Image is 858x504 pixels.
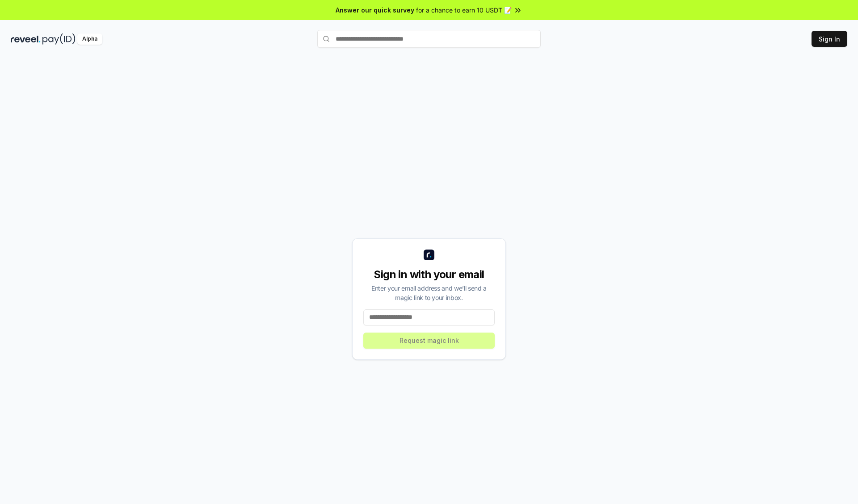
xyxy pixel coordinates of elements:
span: Answer our quick survey [336,5,414,15]
img: logo_small [424,250,434,260]
div: Alpha [77,33,102,45]
div: Sign in with your email [363,267,495,282]
span: for a chance to earn 10 USDT 📝 [416,5,512,15]
button: Sign In [812,31,847,47]
img: reveel_dark [11,33,41,45]
div: Enter your email address and we’ll send a magic link to your inbox. [363,283,495,302]
img: pay_id [42,33,76,45]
